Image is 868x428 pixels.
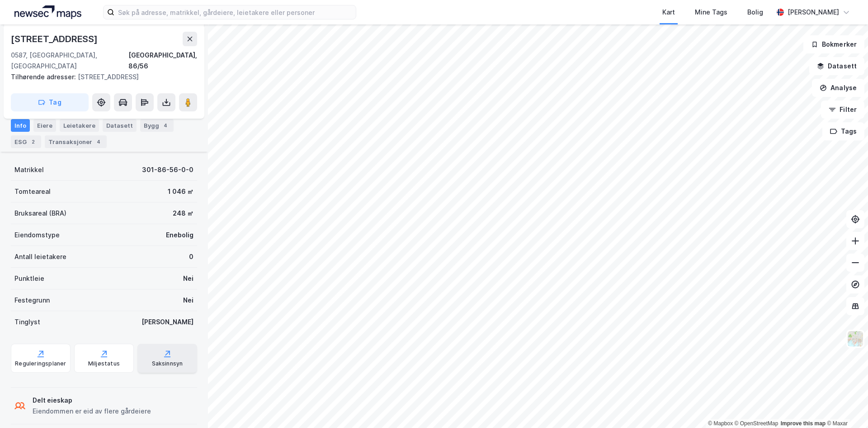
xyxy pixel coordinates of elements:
div: Mine Tags [695,7,727,18]
button: Datasett [809,57,864,75]
div: Eiendomstype [14,230,60,240]
div: [STREET_ADDRESS] [11,72,190,82]
div: 0587, [GEOGRAPHIC_DATA], [GEOGRAPHIC_DATA] [11,50,128,72]
div: 248 ㎡ [173,208,193,219]
div: Bruksareal (BRA) [14,208,66,219]
div: Eiere [33,119,56,132]
div: Enebolig [166,230,193,240]
input: Søk på adresse, matrikkel, gårdeiere, leietakere eller personer [114,5,356,19]
div: Festegrunn [14,295,50,306]
span: Tilhørende adresser: [11,73,78,81]
div: Nei [183,273,193,284]
div: Nei [183,295,193,306]
div: Bygg [140,119,174,132]
div: Miljøstatus [88,360,120,367]
a: Mapbox [708,420,733,427]
button: Bokmerker [803,35,864,53]
div: 4 [94,137,103,146]
div: Delt eieskap [33,395,151,406]
div: [STREET_ADDRESS] [11,32,99,46]
button: Tag [11,93,89,111]
iframe: Chat Widget [823,385,868,428]
button: Tags [822,122,864,140]
div: Bolig [747,7,763,18]
a: OpenStreetMap [735,420,778,427]
div: 1 046 ㎡ [168,186,193,197]
div: Saksinnsyn [152,360,183,367]
div: Tomteareal [14,186,51,197]
div: 0 [189,251,193,262]
button: Analyse [812,79,864,97]
img: Z [847,330,864,347]
div: Punktleie [14,273,44,284]
div: [PERSON_NAME] [788,7,839,18]
div: ESG [11,135,41,148]
div: Transaksjoner [45,135,107,148]
div: Datasett [103,119,137,132]
div: Kontrollprogram for chat [823,385,868,428]
div: Eiendommen er eid av flere gårdeiere [33,406,151,417]
div: Leietakere [60,119,99,132]
div: Matrikkel [14,164,44,175]
div: 2 [28,137,38,146]
div: 301-86-56-0-0 [142,164,193,175]
img: logo.a4113a55bc3d86da70a041830d287a7e.svg [14,5,81,19]
div: Info [11,119,30,132]
button: Filter [821,101,864,119]
div: 4 [161,121,170,130]
div: [GEOGRAPHIC_DATA], 86/56 [128,50,197,72]
div: [PERSON_NAME] [142,317,193,327]
a: Improve this map [781,420,826,427]
div: Reguleringsplaner [15,360,66,367]
div: Tinglyst [14,317,40,327]
div: Antall leietakere [14,251,66,262]
div: Kart [662,7,675,18]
